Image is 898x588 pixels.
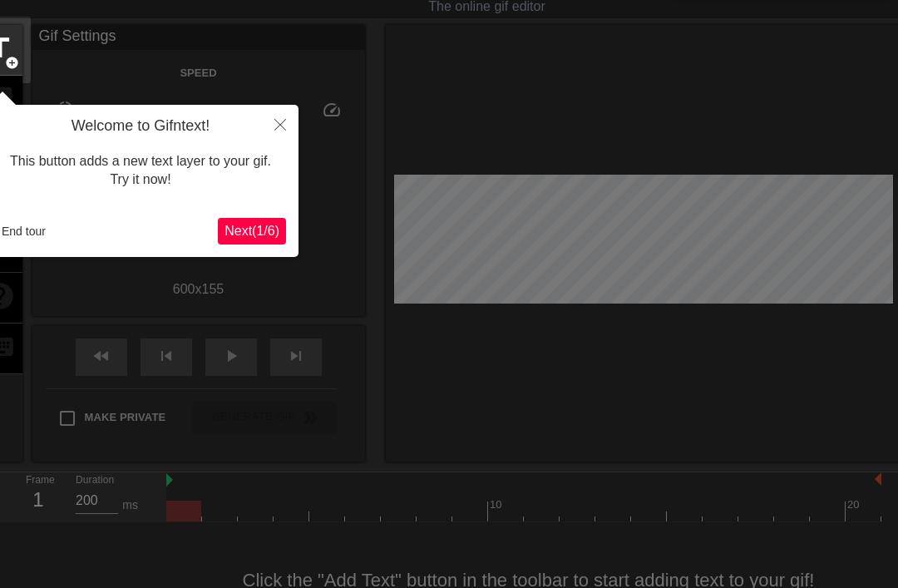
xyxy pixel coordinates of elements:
button: Next [218,218,286,245]
button: Close [262,105,299,143]
span: Next ( 1 / 6 ) [224,224,279,238]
